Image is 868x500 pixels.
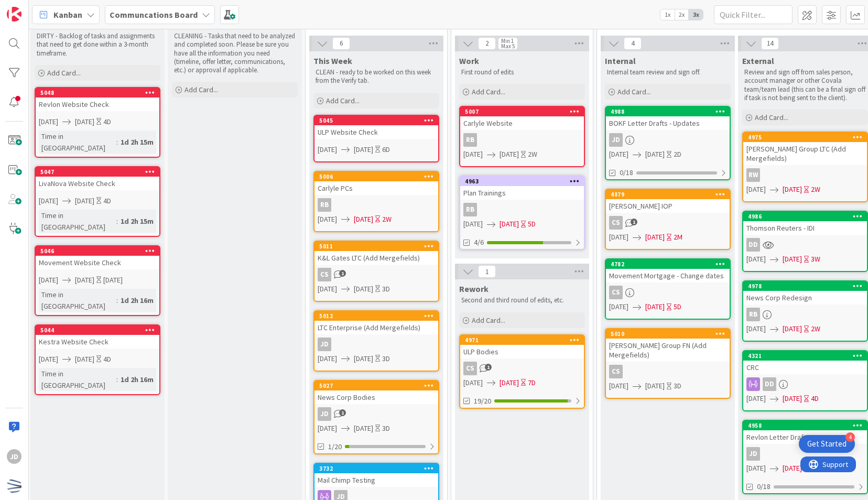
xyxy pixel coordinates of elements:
span: [DATE] [463,219,483,230]
span: 1/20 [328,441,342,452]
div: 4879 [606,190,730,199]
span: 4/6 [474,237,484,248]
span: [DATE] [318,284,337,295]
div: 4963 [460,177,584,186]
div: JD [606,133,730,147]
span: 1 [485,364,492,371]
span: [DATE] [783,393,802,404]
div: CS [609,286,623,299]
div: 7D [528,377,536,388]
a: 5011K&L Gates LTC (Add Mergefields)CS[DATE][DATE]3D [313,241,439,302]
span: [DATE] [39,195,58,206]
span: [DATE] [354,214,373,225]
div: 3732 [319,465,438,472]
p: Second and third round of edits, etc. [461,296,583,305]
div: Time in [GEOGRAPHIC_DATA] [39,289,116,312]
div: 4971 [465,336,584,344]
span: [DATE] [318,214,337,225]
div: 5027 [319,382,438,389]
div: CS [460,362,584,375]
div: 5046Movement Website Check [36,246,159,269]
div: RB [746,308,760,321]
div: LivaNova Website Check [36,177,159,190]
span: Work [459,56,479,66]
div: 5007 [465,108,584,115]
div: 5012 [319,312,438,320]
div: JD [314,407,438,421]
div: 5047LivaNova Website Check [36,167,159,190]
span: [DATE] [39,116,58,127]
div: 3D [382,284,390,295]
div: DD [763,377,776,391]
span: [DATE] [645,232,665,243]
div: [PERSON_NAME] Group FN (Add Mergefields) [606,339,730,362]
span: [DATE] [500,149,519,160]
div: 2W [811,184,820,195]
div: 3732 [314,464,438,473]
div: ULP Bodies [460,345,584,358]
span: 0/18 [757,481,771,492]
a: 4988BOKF Letter Drafts - UpdatesJD[DATE][DATE]2D0/18 [605,106,731,180]
span: [DATE] [783,463,802,474]
div: 5010 [611,330,730,338]
a: 5006Carlyle PCsRB[DATE][DATE]2W [313,171,439,232]
span: [DATE] [783,254,802,265]
div: 5048Revlon Website Check [36,88,159,111]
div: 4782 [606,259,730,269]
div: 4D [811,393,819,404]
div: DD [746,238,760,252]
span: Add Card... [617,87,651,96]
div: Mail Chimp Testing [314,473,438,487]
div: 5010 [606,329,730,339]
div: 4958Revlon Letter Drafts [743,421,867,444]
div: CS [609,365,623,378]
div: 4988 [611,108,730,115]
span: 2x [675,9,689,20]
span: Rework [459,284,489,294]
div: JD [746,447,760,461]
div: JD [7,449,21,464]
div: 5044Kestra Website Check [36,325,159,349]
div: RB [460,203,584,216]
span: [DATE] [75,195,94,206]
div: [PERSON_NAME] IOP [606,199,730,213]
div: 5D [528,219,536,230]
div: 5048 [40,89,159,96]
span: [DATE] [746,254,766,265]
span: This Week [313,56,352,66]
span: Kanban [53,8,82,21]
span: 19/20 [474,396,491,407]
span: Add Card... [755,113,788,122]
div: 5044 [36,325,159,335]
div: 2W [528,149,537,160]
p: CLEAN - ready to be worked on this week from the Verify tab. [316,68,437,85]
div: 4988 [606,107,730,116]
div: RB [460,133,584,147]
div: 4988BOKF Letter Drafts - Updates [606,107,730,130]
div: 4879 [611,191,730,198]
div: K&L Gates LTC (Add Mergefields) [314,251,438,265]
span: Add Card... [472,316,505,325]
div: 3D [674,381,681,392]
span: [DATE] [318,144,337,155]
div: 4986 [743,212,867,221]
div: RB [463,133,477,147]
span: [DATE] [746,184,766,195]
span: [DATE] [75,275,94,286]
div: 2D [674,149,681,160]
span: [DATE] [318,423,337,434]
div: 4978 [748,282,867,290]
span: [DATE] [645,301,665,312]
div: 4D [103,354,111,365]
p: Review and sign off from sales person, account manager or other Covala team/team lead (this can b... [744,68,866,102]
span: 3x [689,9,703,20]
div: JD [609,133,623,147]
div: 5047 [40,168,159,176]
span: 1 [339,270,346,277]
span: Support [22,2,48,14]
div: News Corp Redesign [743,291,867,305]
div: CS [606,216,730,230]
div: Carlyle Website [460,116,584,130]
a: 4879[PERSON_NAME] IOPCS[DATE][DATE]2M [605,189,731,250]
a: 4975[PERSON_NAME] Group LTC (Add Mergefields)RW[DATE][DATE]2W [742,132,868,202]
